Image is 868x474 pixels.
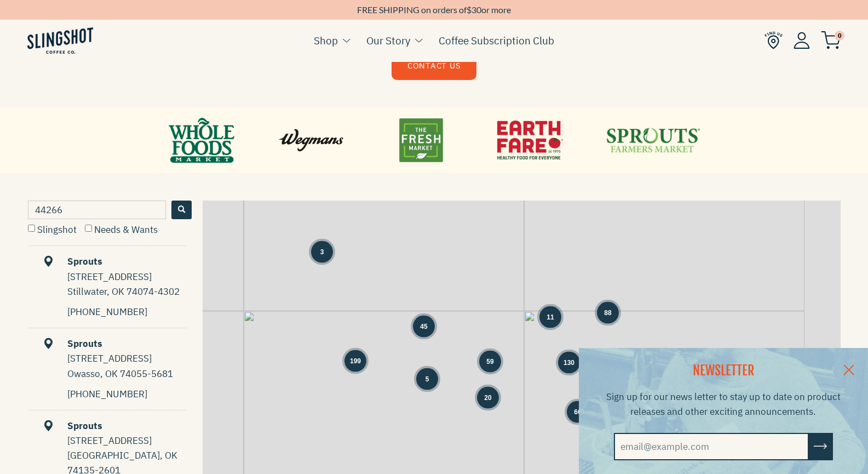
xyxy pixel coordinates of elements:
[29,336,186,351] div: Sprouts
[593,390,854,419] p: Sign up for our news letter to stay up to date on product releases and other exciting announcements.
[539,306,561,328] div: Group of 11 locations
[547,312,554,322] span: 11
[85,225,92,232] input: Needs & Wants
[472,4,481,15] span: 30
[821,33,841,47] a: 0
[67,270,186,284] div: [STREET_ADDRESS]
[28,224,77,236] label: Slingshot
[604,307,611,317] span: 88
[29,254,186,269] div: Sprouts
[311,241,333,262] div: Group of 3 locations
[314,32,338,49] a: Shop
[28,225,35,232] input: Slingshot
[794,32,810,49] img: Account
[67,306,147,318] a: [PHONE_NUMBER]
[467,4,472,15] span: $
[171,201,192,219] button: Search
[67,284,186,299] div: Stillwater, OK 74074-4302
[28,201,166,219] input: Type a postcode or address...
[835,31,844,41] span: 0
[392,52,476,80] a: CONTACT US
[821,31,841,49] img: cart
[614,433,809,460] input: email@example.com
[420,321,427,331] span: 45
[413,315,435,337] div: Group of 45 locations
[85,224,158,236] label: Needs & Wants
[593,362,854,380] h2: NEWSLETTER
[597,301,619,323] div: Group of 88 locations
[366,32,410,49] a: Our Story
[320,247,324,256] span: 3
[764,31,783,49] img: Find Us
[439,32,554,49] a: Coffee Subscription Club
